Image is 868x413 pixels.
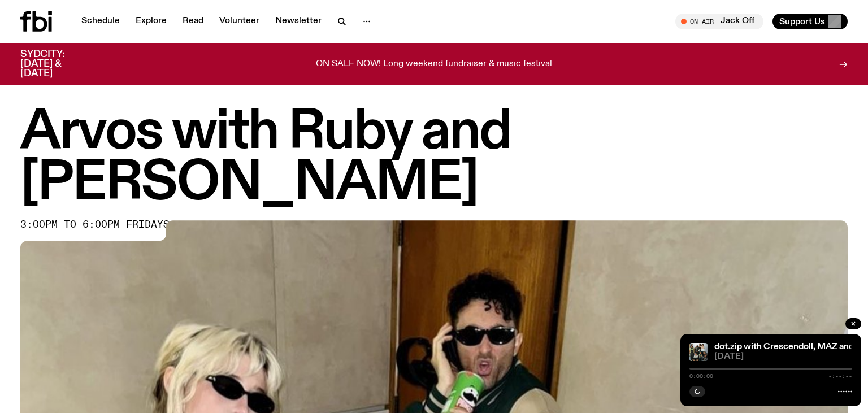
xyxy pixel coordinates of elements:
span: -:--:-- [828,373,852,379]
a: Volunteer [212,14,266,29]
span: 0:00:00 [689,373,713,379]
button: Support Us [772,14,848,29]
h3: SYDCITY: [DATE] & [DATE] [20,50,93,79]
button: On AirJack Off [675,14,763,29]
h1: Arvos with Ruby and [PERSON_NAME] [20,107,848,209]
span: Support Us [779,16,825,27]
a: Read [176,14,210,29]
p: ON SALE NOW! Long weekend fundraiser & music festival [316,59,552,69]
a: Schedule [75,14,127,29]
a: Newsletter [268,14,328,29]
span: [DATE] [714,353,852,361]
span: 3:00pm to 6:00pm fridays [20,220,170,229]
a: Explore [129,14,173,29]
